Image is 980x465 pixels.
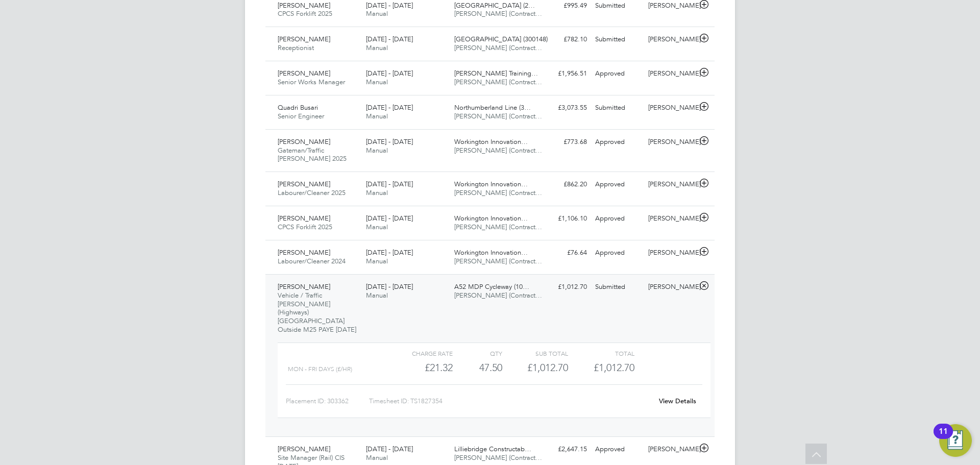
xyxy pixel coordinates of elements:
[454,1,535,10] span: [GEOGRAPHIC_DATA] (2…
[278,137,330,146] span: [PERSON_NAME]
[286,393,369,409] div: Placement ID: 303362
[538,134,591,151] div: £773.68
[644,134,697,151] div: [PERSON_NAME]
[278,1,330,10] span: [PERSON_NAME]
[454,180,528,188] span: Workington Innovation…
[538,100,591,116] div: £3,073.55
[369,393,652,409] div: Timesheet ID: TS1827354
[366,453,388,462] span: Manual
[278,146,347,163] span: Gateman/Traffic [PERSON_NAME] 2025
[387,359,453,376] div: £21.32
[366,112,388,120] span: Manual
[939,431,948,445] div: 11
[366,103,413,112] span: [DATE] - [DATE]
[366,146,388,155] span: Manual
[538,31,591,48] div: £782.10
[278,282,330,291] span: [PERSON_NAME]
[454,282,529,291] span: A52 MDP Cycleway (10…
[366,43,388,52] span: Manual
[502,359,568,376] div: £1,012.70
[278,257,346,265] span: Labourer/Cleaner 2024
[278,248,330,257] span: [PERSON_NAME]
[366,257,388,265] span: Manual
[644,65,697,82] div: [PERSON_NAME]
[454,453,542,462] span: [PERSON_NAME] (Contract…
[538,244,591,261] div: £76.64
[591,134,644,151] div: Approved
[366,214,413,223] span: [DATE] - [DATE]
[278,223,332,231] span: CPCS Forklift 2025
[366,137,413,146] span: [DATE] - [DATE]
[591,176,644,193] div: Approved
[366,282,413,291] span: [DATE] - [DATE]
[278,9,332,18] span: CPCS Forklift 2025
[591,210,644,227] div: Approved
[366,291,388,300] span: Manual
[454,291,542,300] span: [PERSON_NAME] (Contract…
[538,176,591,193] div: £862.20
[538,441,591,458] div: £2,647.15
[454,9,542,18] span: [PERSON_NAME] (Contract…
[454,248,528,257] span: Workington Innovation…
[591,65,644,82] div: Approved
[454,78,542,86] span: [PERSON_NAME] (Contract…
[591,441,644,458] div: Approved
[278,35,330,43] span: [PERSON_NAME]
[644,279,697,296] div: [PERSON_NAME]
[644,441,697,458] div: [PERSON_NAME]
[278,78,345,86] span: Senior Works Manager
[454,188,542,197] span: [PERSON_NAME] (Contract…
[454,103,531,112] span: Northumberland Line (3…
[454,69,538,78] span: [PERSON_NAME] Training…
[453,359,502,376] div: 47.50
[278,180,330,188] span: [PERSON_NAME]
[538,210,591,227] div: £1,106.10
[454,223,542,231] span: [PERSON_NAME] (Contract…
[538,279,591,296] div: £1,012.70
[278,188,346,197] span: Labourer/Cleaner 2025
[366,35,413,43] span: [DATE] - [DATE]
[454,137,528,146] span: Workington Innovation…
[538,65,591,82] div: £1,956.51
[278,445,330,453] span: [PERSON_NAME]
[453,347,502,359] div: QTY
[591,244,644,261] div: Approved
[366,1,413,10] span: [DATE] - [DATE]
[366,248,413,257] span: [DATE] - [DATE]
[366,180,413,188] span: [DATE] - [DATE]
[366,445,413,453] span: [DATE] - [DATE]
[454,214,528,223] span: Workington Innovation…
[366,188,388,197] span: Manual
[288,365,352,373] span: Mon - Fri days (£/HR)
[366,69,413,78] span: [DATE] - [DATE]
[454,257,542,265] span: [PERSON_NAME] (Contract…
[644,244,697,261] div: [PERSON_NAME]
[387,347,453,359] div: Charge rate
[366,223,388,231] span: Manual
[278,291,356,334] span: Vehicle / Traffic [PERSON_NAME] (Highways) [GEOGRAPHIC_DATA] Outside M25 PAYE [DATE]
[659,397,696,405] a: View Details
[594,361,634,374] span: £1,012.70
[454,35,548,43] span: [GEOGRAPHIC_DATA] (300148)
[644,100,697,116] div: [PERSON_NAME]
[939,424,972,457] button: Open Resource Center, 11 new notifications
[454,112,542,120] span: [PERSON_NAME] (Contract…
[591,100,644,116] div: Submitted
[644,210,697,227] div: [PERSON_NAME]
[568,347,634,359] div: Total
[278,214,330,223] span: [PERSON_NAME]
[502,347,568,359] div: Sub Total
[278,43,314,52] span: Receptionist
[591,279,644,296] div: Submitted
[454,445,531,453] span: Lilliebridge Constructab…
[644,176,697,193] div: [PERSON_NAME]
[591,31,644,48] div: Submitted
[454,146,542,155] span: [PERSON_NAME] (Contract…
[278,69,330,78] span: [PERSON_NAME]
[644,31,697,48] div: [PERSON_NAME]
[366,9,388,18] span: Manual
[278,112,324,120] span: Senior Engineer
[366,78,388,86] span: Manual
[278,103,318,112] span: Quadri Busari
[454,43,542,52] span: [PERSON_NAME] (Contract…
